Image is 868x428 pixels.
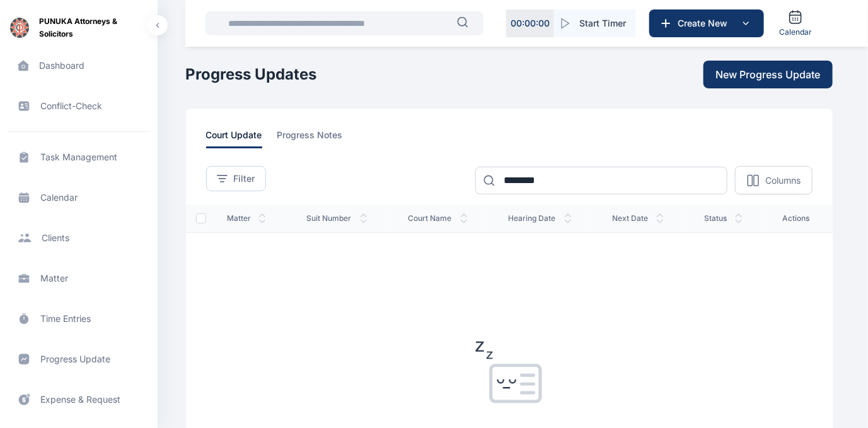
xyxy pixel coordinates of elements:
span: matter [227,213,267,223]
a: conflict-check [8,91,150,121]
a: expense & request [8,384,150,415]
button: Columns [735,166,813,194]
span: Start Timer [579,17,626,30]
span: Calendar [779,27,812,37]
button: New Progress Update [703,61,833,88]
span: Create New [673,17,738,30]
a: matter [8,263,150,294]
span: actions [783,213,813,223]
span: New Progress Update [716,67,821,82]
button: Start Timer [554,9,636,37]
a: progress notes [277,129,358,148]
span: Filter [234,172,255,185]
span: status [704,213,743,223]
span: court name [408,213,468,223]
a: time entries [8,304,150,334]
span: next date [612,213,664,223]
h1: Progress Updates [186,64,317,85]
button: Filter [206,166,266,191]
a: Calendar [774,4,817,42]
p: 00 : 00 : 00 [511,17,550,30]
a: calendar [8,182,150,213]
a: dashboard [8,51,150,81]
p: Columns [765,174,801,187]
button: Create New [649,9,764,37]
span: hearing date [508,213,572,223]
a: task management [8,142,150,172]
span: court update [206,129,262,148]
span: suit number [306,213,367,223]
a: clients [8,223,150,253]
a: progress update [8,344,150,374]
span: progress notes [277,129,343,148]
a: court update [206,129,277,148]
span: PUNUKA Attorneys & Solicitors [39,15,148,40]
